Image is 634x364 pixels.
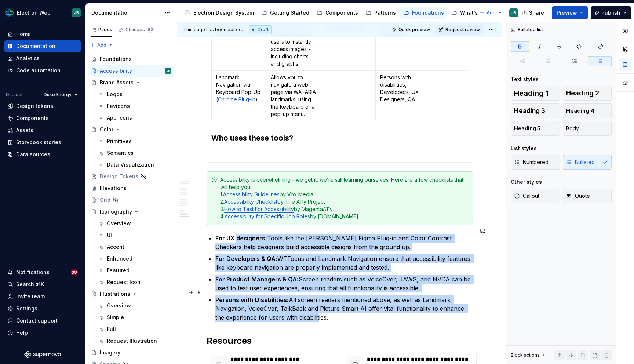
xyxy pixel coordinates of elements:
a: UI [95,229,174,241]
div: Page tree [182,6,476,20]
strong: Persons with Disabilities: [215,296,289,303]
a: Foundations [400,7,447,19]
img: f6f21888-ac52-4431-a6ea-009a12e2bf23.png [5,8,14,17]
div: Changes [125,27,154,33]
a: Data sources [4,149,81,160]
button: Heading 4 [563,103,612,118]
button: Callout [511,189,560,203]
span: Body [566,125,579,132]
div: JB [167,67,170,74]
span: Heading 4 [566,107,594,114]
a: Components [4,112,81,124]
span: Quick preview [398,27,430,33]
div: Primitives [107,138,132,145]
a: Accessibility for Specific Job Roles [225,213,310,219]
a: Getting Started [258,7,312,19]
div: Color [100,126,113,133]
a: Elevations [88,182,174,194]
button: Body [563,121,612,136]
span: Duke Energy [44,92,72,98]
div: What's New [460,9,491,17]
button: Duke Energy [40,90,81,100]
a: Accessibility Checklist [224,199,277,205]
div: Featured [107,267,130,274]
a: Accent [95,241,174,253]
a: Request Icon [95,276,174,288]
span: Quote [566,192,590,200]
div: Electron Design System [193,9,254,17]
div: Search ⌘K [16,281,44,288]
a: AccessibilityJB [88,65,174,77]
a: Overview [95,218,174,229]
a: Data Visualization [95,159,174,171]
div: Block actions [511,350,546,360]
div: Brand Assets [100,79,134,86]
span: Heading 5 [514,125,540,132]
div: Components [325,9,358,17]
span: 38 [71,269,78,275]
div: Foundations [100,55,132,63]
div: Electron Web [17,9,51,17]
div: Other styles [511,178,542,186]
span: Add [97,42,106,48]
a: Color [88,124,174,135]
a: Home [4,28,81,40]
div: Accessibility [100,67,132,74]
div: Overview [107,220,131,227]
span: Numbered [514,159,549,166]
div: Data Visualization [107,161,154,168]
a: Design Tokens [88,171,174,182]
button: Numbered [511,155,560,170]
strong: For Developers & QA: [215,255,277,262]
a: Analytics [4,52,81,64]
a: Simple [95,312,174,323]
div: Patterns [374,9,396,17]
button: Quote [563,189,612,203]
div: App Icons [107,114,132,121]
a: Primitives [95,135,174,147]
span: Publish [601,9,620,17]
p: Plug-in for AI tool for JAWS. Allows users to instantly access images - including charts and graphs. [271,23,316,68]
a: Design tokens [4,100,81,112]
a: Components [314,7,361,19]
a: Assets [4,124,81,136]
button: Request review [436,25,483,35]
div: Contact support [16,317,58,324]
a: Favicons [95,100,174,112]
div: Data sources [16,151,50,158]
a: Storybook stories [4,136,81,148]
button: Heading 2 [563,86,612,101]
a: Request Illustration [95,335,174,347]
div: Overview [107,302,131,309]
div: Storybook stories [16,139,61,146]
div: Full [107,325,116,333]
a: Iconography [88,206,174,218]
p: Landmark Navigation via Keyboard Pop-Up ( ) [216,74,262,103]
button: Share [518,6,549,19]
p: Persons with disabilities, Developers, UX Designers, QA [380,74,426,103]
button: Add [88,40,116,50]
span: Callout [514,192,539,200]
div: Home [16,30,31,38]
button: Add [477,8,505,18]
button: Help [4,327,81,339]
a: Patterns [362,7,399,19]
span: Preview [557,9,577,17]
div: List styles [511,145,537,152]
span: Add [487,10,496,16]
button: Heading 5 [511,121,560,136]
div: JB [511,10,516,16]
a: What's New [448,7,494,19]
svg: Supernova Logo [24,351,61,358]
strong: For Product Managers & QA: [215,276,299,283]
a: Logos [95,88,174,100]
a: Grid [88,194,174,206]
div: Illustrations [100,290,130,298]
span: Heading 1 [514,90,549,97]
div: UI [107,232,112,239]
div: Documentation [16,43,55,50]
span: 62 [146,27,154,33]
div: Getting Started [270,9,309,17]
div: Documentation [91,9,161,17]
